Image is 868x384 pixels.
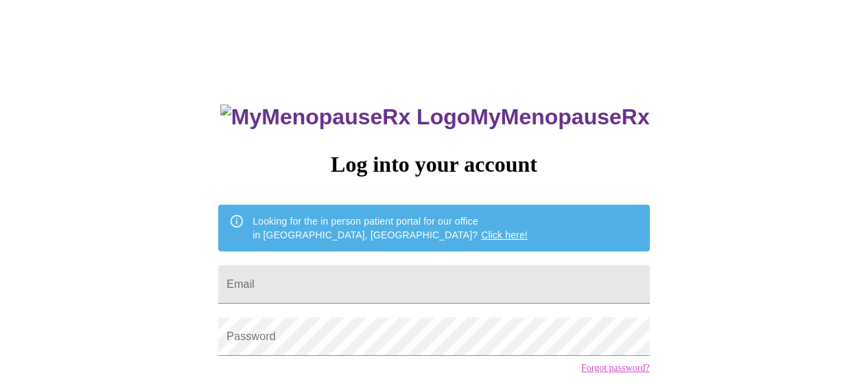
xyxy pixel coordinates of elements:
[220,104,470,130] img: MyMenopauseRx Logo
[220,104,650,130] h3: MyMenopauseRx
[481,229,528,240] a: Click here!
[581,363,650,374] a: Forgot password?
[253,209,528,247] div: Looking for the in person patient portal for our office in [GEOGRAPHIC_DATA], [GEOGRAPHIC_DATA]?
[218,152,649,177] h3: Log into your account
